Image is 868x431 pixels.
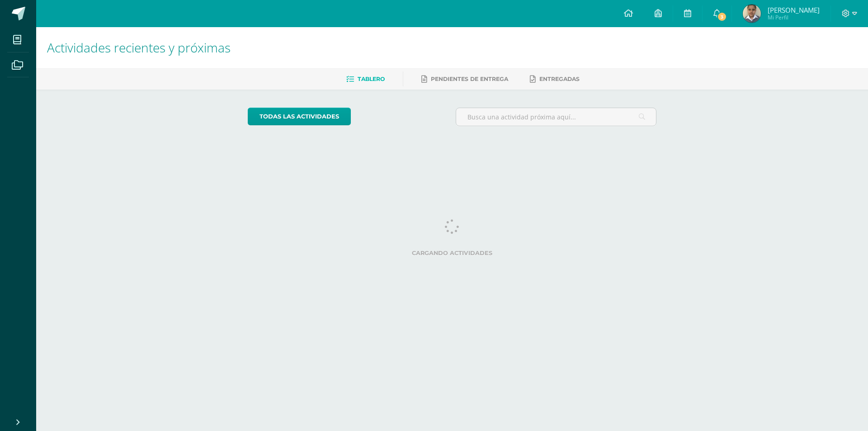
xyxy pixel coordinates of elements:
a: todas las Actividades [248,108,351,125]
label: Cargando actividades [248,250,657,256]
span: 3 [717,12,727,22]
span: [PERSON_NAME] [768,5,820,14]
span: Pendientes de entrega [431,76,508,82]
a: Tablero [346,72,385,86]
a: Pendientes de entrega [421,72,508,86]
span: Mi Perfil [768,14,820,21]
span: Tablero [358,76,385,82]
span: Actividades recientes y próximas [47,39,231,56]
input: Busca una actividad próxima aquí... [456,108,656,126]
span: Entregadas [539,76,580,82]
a: Entregadas [530,72,580,86]
img: 193c62e8dc14977076698c9988c57c15.png [743,5,761,23]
